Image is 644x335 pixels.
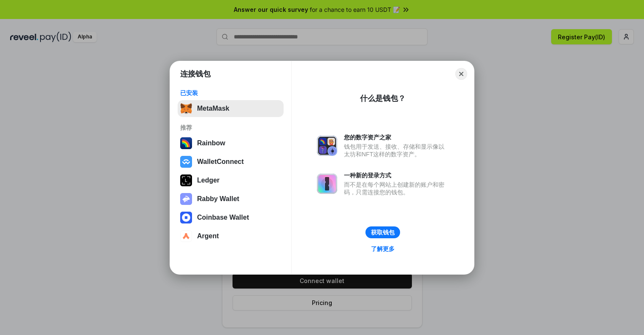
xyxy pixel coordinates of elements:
img: svg+xml,%3Csvg%20fill%3D%22none%22%20height%3D%2233%22%20viewBox%3D%220%200%2035%2033%22%20width%... [180,103,192,114]
div: WalletConnect [197,158,244,166]
img: svg+xml,%3Csvg%20width%3D%2228%22%20height%3D%2228%22%20viewBox%3D%220%200%2028%2028%22%20fill%3D... [180,156,192,168]
img: svg+xml,%3Csvg%20xmlns%3D%22http%3A%2F%2Fwww.w3.org%2F2000%2Fsvg%22%20fill%3D%22none%22%20viewBox... [180,193,192,205]
img: svg+xml,%3Csvg%20width%3D%22120%22%20height%3D%22120%22%20viewBox%3D%220%200%20120%20120%22%20fil... [180,137,192,149]
img: svg+xml,%3Csvg%20xmlns%3D%22http%3A%2F%2Fwww.w3.org%2F2000%2Fsvg%22%20fill%3D%22none%22%20viewBox... [317,174,337,194]
button: Coinbase Wallet [178,209,284,226]
div: Ledger [197,177,219,184]
div: Rainbow [197,139,225,147]
div: 获取钱包 [371,229,395,236]
div: Argent [197,232,219,240]
div: Coinbase Wallet [197,214,249,221]
div: 您的数字资产之家 [344,133,449,141]
img: svg+xml,%3Csvg%20xmlns%3D%22http%3A%2F%2Fwww.w3.org%2F2000%2Fsvg%22%20fill%3D%22none%22%20viewBox... [317,136,337,156]
div: Rabby Wallet [197,195,239,203]
a: 了解更多 [366,243,400,254]
div: 什么是钱包？ [360,93,406,103]
button: Close [455,68,467,80]
button: Argent [178,228,284,245]
button: Ledger [178,172,284,189]
button: MetaMask [178,100,284,117]
h1: 连接钱包 [180,69,211,79]
div: 推荐 [180,124,281,131]
div: 了解更多 [371,245,395,253]
div: 一种新的登录方式 [344,172,449,179]
button: Rainbow [178,135,284,152]
div: 钱包用于发送、接收、存储和显示像以太坊和NFT这样的数字资产。 [344,143,449,158]
img: svg+xml,%3Csvg%20width%3D%2228%22%20height%3D%2228%22%20viewBox%3D%220%200%2028%2028%22%20fill%3D... [180,212,192,223]
img: svg+xml,%3Csvg%20xmlns%3D%22http%3A%2F%2Fwww.w3.org%2F2000%2Fsvg%22%20width%3D%2228%22%20height%3... [180,174,192,186]
div: 已安装 [180,89,281,97]
button: Rabby Wallet [178,191,284,207]
div: MetaMask [197,105,229,112]
button: WalletConnect [178,153,284,170]
img: svg+xml,%3Csvg%20width%3D%2228%22%20height%3D%2228%22%20viewBox%3D%220%200%2028%2028%22%20fill%3D... [180,230,192,242]
div: 而不是在每个网站上创建新的账户和密码，只需连接您的钱包。 [344,181,449,196]
button: 获取钱包 [365,226,400,238]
